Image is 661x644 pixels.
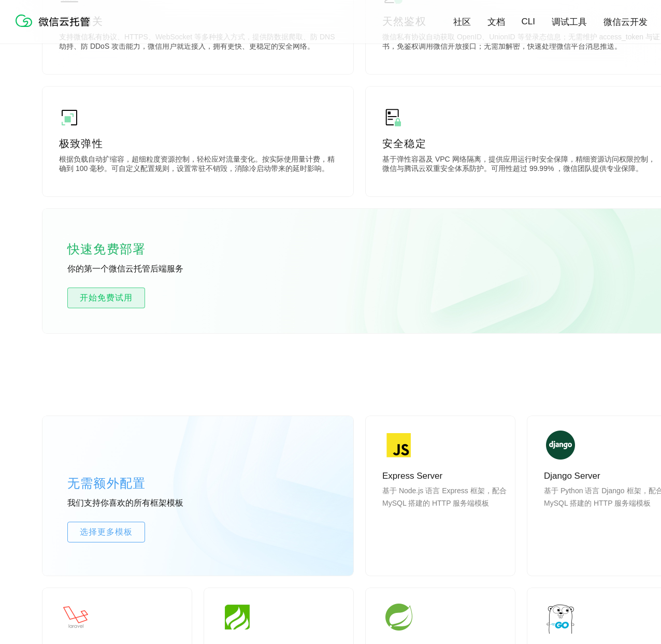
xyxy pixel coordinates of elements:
p: 安全稳定 [382,136,660,151]
img: 微信云托管 [13,10,96,31]
a: CLI [522,17,535,27]
p: 无需额外配置 [67,473,223,494]
p: 极致弹性 [59,136,337,151]
a: 文档 [487,16,505,28]
a: 调试工具 [552,16,587,28]
p: 我们支持你喜欢的所有框架模板 [67,498,223,509]
span: 选择更多模板 [68,526,145,538]
a: 社区 [453,16,471,28]
a: 微信云开发 [603,16,648,28]
span: 开始免费试用 [68,292,145,304]
p: 快速免费部署 [67,239,171,260]
p: 根据负载自动扩缩容，超细粒度资源控制，轻松应对流量变化。按实际使用量计费，精确到 100 毫秒。可自定义配置规则，设置常驻不销毁，消除冷启动带来的延时影响。 [59,155,337,176]
p: 你的第一个微信云托管后端服务 [67,264,223,275]
p: 基于 Node.js 语言 Express 框架，配合 MySQL 搭建的 HTTP 服务端模板 [382,484,507,534]
a: 微信云托管 [13,24,96,33]
p: 基于弹性容器及 VPC 网络隔离，提供应用运行时安全保障，精细资源访问权限控制，微信与腾讯云双重安全体系防护。可用性超过 99.99% ，微信团队提供专业保障。 [382,155,660,176]
p: Express Server [382,470,507,482]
